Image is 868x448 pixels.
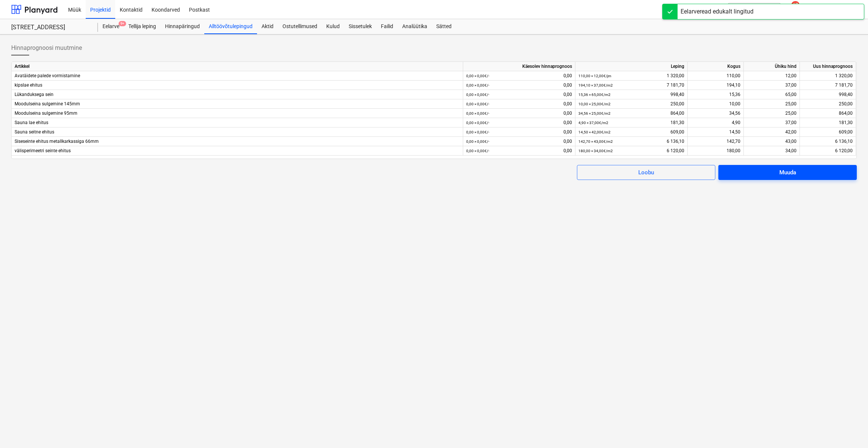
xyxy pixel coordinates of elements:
div: Sauna seitne ehitus [12,127,463,137]
a: Ostutellimused [278,19,322,34]
a: Kulud [322,19,344,34]
div: 34,00 [747,146,797,156]
div: Ühiku hind [744,62,800,71]
div: 194,10 [691,81,740,90]
div: 110,00 [691,71,740,81]
a: Alltöövõtulepingud [204,19,257,34]
div: Eelarveread edukalt lingitud [681,7,754,16]
div: Sauna lae ehitus [12,118,463,127]
div: 6 120,00 [803,146,853,156]
small: 180,00 × 34,00€ / m2 [578,149,613,153]
div: Moodulseina sulgemine 145mm [12,99,463,109]
div: 998,40 [578,90,684,99]
div: 25,00 [747,99,797,109]
div: 4,90 [691,118,740,127]
a: Aktid [257,19,278,34]
div: 37,00 [747,81,797,90]
div: 0,00 [466,146,572,156]
small: 0,00 × 0,00€ / - [466,111,489,115]
div: Artikkel [12,62,463,71]
div: 250,00 [578,99,684,109]
div: 181,30 [803,118,853,127]
small: 0,00 × 0,00€ / - [466,149,489,153]
div: Kogus [688,62,744,71]
div: 0,00 [466,109,572,118]
a: Analüütika [398,19,432,34]
div: välisperimeetri seinte ehitus [12,146,463,156]
div: 1 320,00 [803,71,853,81]
div: 37,00 [747,118,797,127]
div: Leping [575,62,688,71]
small: 14,50 × 42,00€ / m2 [578,130,611,134]
iframe: Chat Widget [831,412,868,448]
small: 110,00 × 12,00€ / jm [578,74,611,78]
div: 0,00 [466,71,572,81]
div: Uus hinnaprognoos [800,62,856,71]
div: 181,30 [578,118,684,127]
div: 12,00 [747,71,797,81]
div: 864,00 [578,109,684,118]
small: 0,00 × 0,00€ / - [466,102,489,106]
small: 0,00 × 0,00€ / - [466,121,489,125]
div: kipslae ehitus [12,81,463,90]
small: 0,00 × 0,00€ / - [466,74,489,78]
div: 1 320,00 [578,71,684,81]
div: Muuda [779,168,796,177]
span: 9+ [119,21,126,26]
div: 180,00 [691,146,740,156]
small: 4,90 × 37,00€ / m2 [578,121,608,125]
div: 43,00 [747,137,797,146]
small: 0,00 × 0,00€ / - [466,139,489,144]
div: Käesolev hinnaprognoos [463,62,575,71]
div: Loobu [638,168,654,177]
div: [STREET_ADDRESS] [11,24,89,31]
div: 15,36 [691,90,740,99]
div: Moodulseina sulgemine 95mm [12,109,463,118]
div: 0,00 [466,118,572,127]
div: 14,50 [691,127,740,137]
div: 250,00 [803,99,853,109]
div: 0,00 [466,81,572,90]
a: Eelarve9+ [98,19,124,34]
div: 34,56 [691,109,740,118]
div: Eelarve [98,19,124,34]
div: 6 120,00 [578,146,684,156]
div: 42,00 [747,127,797,137]
small: 0,00 × 0,00€ / - [466,83,489,87]
div: Lükanduksega sein [12,90,463,99]
a: Hinnapäringud [161,19,204,34]
div: 998,40 [803,90,853,99]
div: 142,70 [691,137,740,146]
div: 6 136,10 [578,137,684,146]
div: Siseseinte ehitus metallkarkassiga 66mm [12,137,463,146]
a: Tellija leping [124,19,161,34]
small: 34,56 × 25,00€ / m2 [578,111,611,115]
a: Sissetulek [344,19,376,34]
small: 0,00 × 0,00€ / - [466,93,489,97]
button: Muuda [718,165,857,180]
a: Sätted [432,19,456,34]
div: 25,00 [747,109,797,118]
div: 0,00 [466,90,572,99]
div: 0,00 [466,99,572,109]
small: 142,70 × 43,00€ / m2 [578,139,613,144]
a: Failid [376,19,398,34]
small: 194,10 × 37,00€ / m2 [578,83,613,87]
div: 609,00 [803,127,853,137]
div: 609,00 [578,127,684,137]
button: Loobu [577,165,715,180]
div: 65,00 [747,90,797,99]
div: 7 181,70 [803,81,853,90]
div: 6 136,10 [803,137,853,146]
span: Hinnaprognoosi muutmine [11,43,82,52]
div: 7 181,70 [578,81,684,90]
div: Vestlusvidin [831,412,868,448]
